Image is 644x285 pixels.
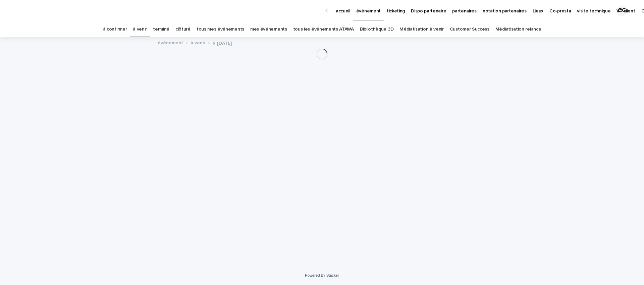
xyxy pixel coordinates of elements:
a: tous mes événements [197,21,244,37]
a: tous les événements ATAWA [293,21,354,37]
a: Powered By Stacker [305,273,339,277]
a: Bibliothèque 3D [360,21,393,37]
a: Médiatisation relance [495,21,541,37]
a: Médiatisation à venir [399,21,444,37]
p: R [DATE] [213,39,232,46]
img: Ls34BcGeRexTGTNfXpUC [13,4,78,17]
a: terminé [153,21,169,37]
a: événement [158,39,183,46]
a: mes événements [250,21,287,37]
a: Customer Success [450,21,489,37]
a: à venir [191,39,205,46]
a: à venir [133,21,147,37]
a: à confirmer [103,21,127,37]
a: clôturé [175,21,191,37]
